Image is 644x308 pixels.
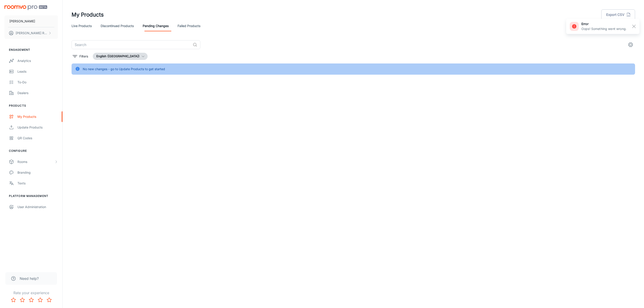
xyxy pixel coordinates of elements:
[101,21,134,31] a: Discontinued Products
[4,5,47,10] img: Roomvo PRO Beta
[72,11,104,19] h1: My Products
[72,40,191,49] input: Search
[4,15,58,27] button: [PERSON_NAME]
[17,91,58,95] div: Dealers
[9,19,35,24] p: [PERSON_NAME]
[626,40,635,49] button: settings
[79,54,88,59] p: Filters
[581,21,627,26] h6: error
[16,31,47,36] p: [PERSON_NAME] Redfield
[72,53,89,60] button: filter
[178,21,200,31] a: Failed Products
[601,9,635,20] button: Export CSV
[581,26,627,31] p: Oops! Something went wrong.
[17,58,58,63] div: Analytics
[72,21,92,31] a: Live Products
[83,65,165,73] div: No new changes - go to Update Products to get started
[17,69,58,74] div: Leads
[4,27,58,39] button: [PERSON_NAME] Redfield
[17,80,58,85] div: To-do
[93,53,148,60] button: English ([GEOGRAPHIC_DATA])
[143,21,169,31] a: Pending Changes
